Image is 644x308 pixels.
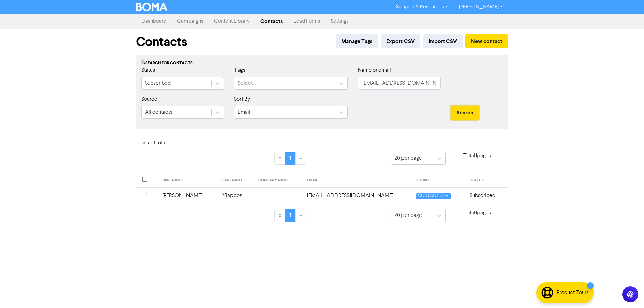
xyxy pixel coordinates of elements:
[358,66,391,74] label: Name or email
[141,95,157,103] label: Source
[218,187,254,204] td: Yiappos
[234,66,245,74] label: Tags
[288,15,325,28] a: Lead Forms
[466,187,508,204] td: Subscribed
[451,106,479,120] button: Search
[285,209,296,222] a: Page 1 is your current page
[209,15,255,28] a: Content Library
[560,236,644,308] iframe: Chat Widget
[141,66,155,74] label: Status
[416,193,450,199] span: CONTACT-CSV
[136,15,172,28] a: Dashboard
[466,173,508,188] th: STATUS
[141,60,503,66] div: Search for contacts
[145,108,172,116] div: All contacts
[172,15,209,28] a: Campaigns
[381,34,420,48] button: Export CSV
[145,79,171,87] div: Subscribed
[303,173,413,188] th: EMAIL
[218,173,254,188] th: LAST NAME
[285,152,296,165] a: Page 1 is your current page
[234,95,250,103] label: Sort By
[453,2,508,12] a: [PERSON_NAME]
[136,3,167,11] img: BOMA Logo
[136,34,187,50] h1: Contacts
[158,173,219,188] th: FIRST NAME
[394,211,422,220] div: 20 per page
[303,187,413,204] td: johny.wgtn@gmail.com
[238,108,250,116] div: Email
[325,15,354,28] a: Settings
[136,140,190,146] h6: 1 contact total
[423,34,463,48] button: Import CSV
[446,209,508,217] p: Total 1 pages
[465,34,508,48] button: New contact
[255,15,288,28] a: Contacts
[336,34,378,48] button: Manage Tags
[238,79,256,87] div: Select...
[446,152,508,160] p: Total 1 pages
[158,187,219,204] td: [PERSON_NAME]
[391,2,453,12] a: Support & Resources
[394,154,422,162] div: 20 per page
[412,173,466,188] th: SOURCE
[254,173,303,188] th: COMPANY NAME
